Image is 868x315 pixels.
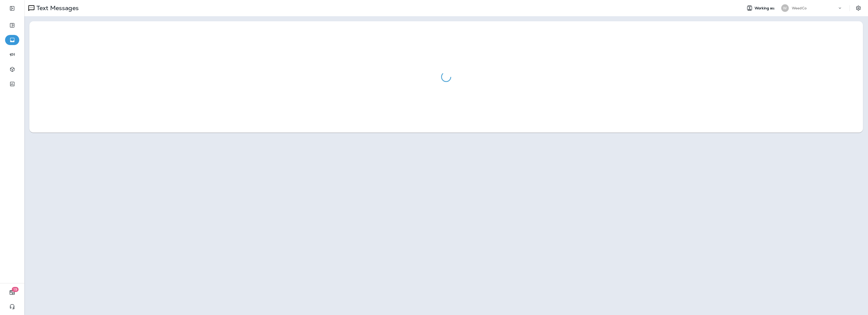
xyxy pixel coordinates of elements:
[34,4,79,12] p: Text Messages
[792,6,807,10] p: WeedCo
[12,287,19,292] span: 19
[755,6,776,10] span: Working as:
[854,4,863,13] button: Settings
[781,4,789,12] div: W
[5,287,19,298] button: 19
[5,3,19,13] button: Expand Sidebar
